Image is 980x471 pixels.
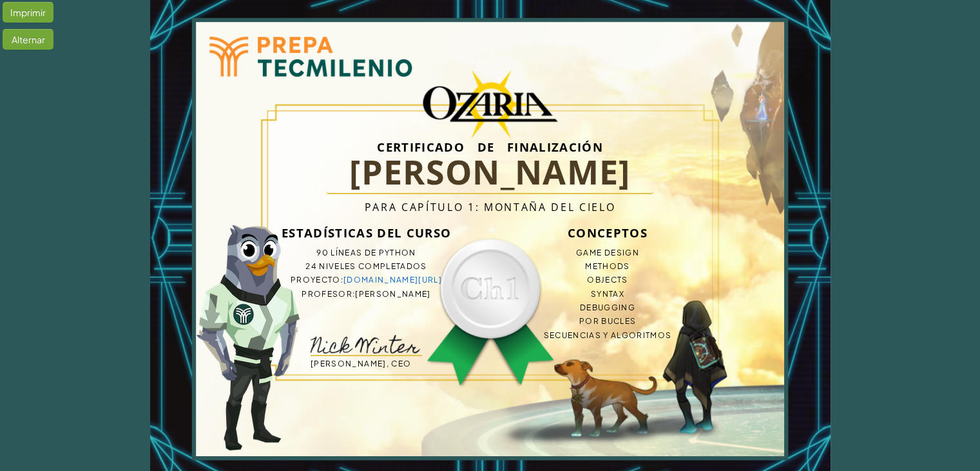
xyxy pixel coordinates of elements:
span: Profesor [302,289,352,299]
span: líneas de [331,248,376,257]
li: Methods [515,259,700,273]
li: Secuencias y Algoritmos [515,328,700,342]
li: Objects [515,273,700,286]
span: niveles completados [319,261,427,271]
span: Para [365,200,398,214]
a: [DOMAIN_NAME][URL] [343,275,442,285]
span: Capítulo 1: Montaña del Cielo [401,200,615,214]
span: [PERSON_NAME], CEO [311,359,411,368]
li: Por Bucles [515,314,700,328]
span: Proyecto [291,275,341,285]
img: tecmilenio-image-1.png [197,225,300,450]
div: Alternar [3,29,53,50]
h3: Conceptos [515,220,700,246]
img: tecmilenio-logo.png [182,8,437,105]
span: 24 [305,261,317,271]
h3: Estadísticas del Curso [274,220,459,246]
li: Syntax [515,287,700,301]
img: signature-nick.png [311,335,420,354]
h3: Certificado de finalización [274,143,707,151]
h1: [PERSON_NAME] [326,151,654,194]
li: Game Design [515,246,700,259]
span: : [352,289,355,299]
span: [PERSON_NAME] [355,289,430,299]
span: : [341,275,343,285]
span: 90 [316,248,329,257]
span: Python [379,248,416,257]
div: Imprimir [3,2,53,23]
li: Debugging [515,301,700,314]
